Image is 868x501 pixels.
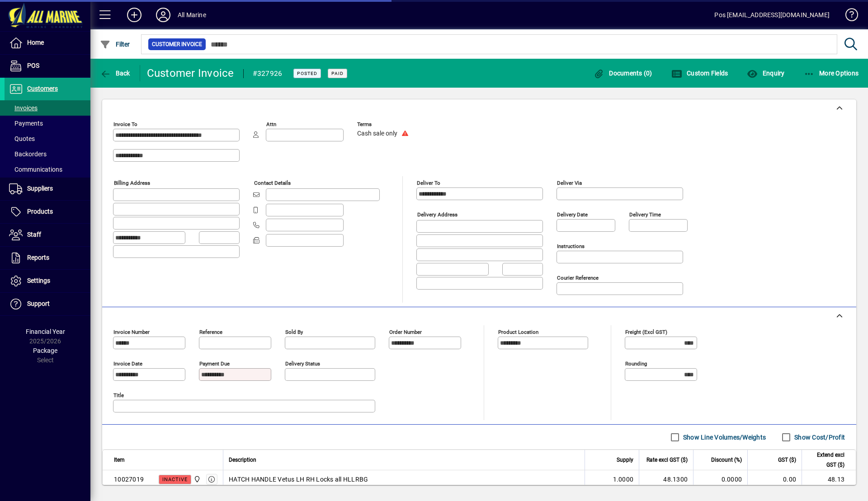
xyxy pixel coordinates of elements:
[5,162,90,177] a: Communications
[498,329,538,335] mat-label: Product location
[229,475,368,484] span: HATCH HANDLE Vetus LH RH Locks all HLLRBG
[645,475,688,484] div: 48.1300
[671,70,728,77] span: Custom Fields
[113,329,150,335] mat-label: Invoice number
[557,180,582,186] mat-label: Deliver via
[114,475,144,484] div: 10027019
[557,275,599,281] mat-label: Courier Reference
[625,329,667,335] mat-label: Freight (excl GST)
[26,328,65,335] span: Financial Year
[5,32,90,54] a: Home
[27,231,41,238] span: Staff
[27,208,53,215] span: Products
[807,450,844,470] span: Extend excl GST ($)
[266,121,276,127] mat-label: Attn
[27,300,50,307] span: Support
[152,40,202,49] span: Customer Invoice
[27,39,44,46] span: Home
[5,100,90,116] a: Invoices
[747,70,784,77] span: Enquiry
[27,185,53,192] span: Suppliers
[100,41,130,48] span: Filter
[557,243,585,249] mat-label: Instructions
[5,131,90,146] a: Quotes
[147,66,234,80] div: Customer Invoice
[27,62,39,69] span: POS
[114,455,125,465] span: Item
[9,166,62,173] span: Communications
[5,146,90,162] a: Backorders
[557,211,588,218] mat-label: Delivery date
[9,104,38,112] span: Invoices
[253,66,283,81] div: #327926
[693,470,747,488] td: 0.0000
[594,70,652,77] span: Documents (0)
[162,477,188,482] span: Inactive
[98,36,132,52] button: Filter
[98,65,132,81] button: Back
[629,211,661,218] mat-label: Delivery time
[113,392,124,398] mat-label: Title
[178,8,206,22] div: All Marine
[839,2,857,31] a: Knowledge Base
[357,130,397,137] span: Cash sale only
[5,55,90,77] a: POS
[331,70,344,76] span: Paid
[285,361,320,367] mat-label: Delivery status
[27,277,50,284] span: Settings
[9,135,35,142] span: Quotes
[745,65,787,81] button: Enquiry
[711,455,742,465] span: Discount (%)
[591,65,655,81] button: Documents (0)
[9,150,47,158] span: Backorders
[613,475,634,484] span: 1.0000
[5,293,90,315] a: Support
[5,247,90,269] a: Reports
[681,433,766,442] label: Show Line Volumes/Weights
[778,455,796,465] span: GST ($)
[199,361,230,367] mat-label: Payment due
[802,470,856,488] td: 48.13
[747,470,802,488] td: 0.00
[669,65,731,81] button: Custom Fields
[802,65,861,81] button: More Options
[389,329,422,335] mat-label: Order number
[285,329,303,335] mat-label: Sold by
[625,361,647,367] mat-label: Rounding
[646,455,688,465] span: Rate excl GST ($)
[199,329,222,335] mat-label: Reference
[191,474,202,484] span: Port Road
[5,116,90,131] a: Payments
[5,270,90,292] a: Settings
[297,70,317,76] span: Posted
[113,121,137,127] mat-label: Invoice To
[714,8,830,22] div: Pos [EMAIL_ADDRESS][DOMAIN_NAME]
[5,201,90,223] a: Products
[5,224,90,246] a: Staff
[229,455,256,465] span: Description
[804,70,859,77] span: More Options
[120,7,149,23] button: Add
[617,455,633,465] span: Supply
[27,254,49,261] span: Reports
[5,178,90,200] a: Suppliers
[90,65,140,81] app-page-header-button: Back
[100,70,130,77] span: Back
[9,120,43,127] span: Payments
[27,85,58,92] span: Customers
[417,180,440,186] mat-label: Deliver To
[33,347,57,354] span: Package
[113,361,142,367] mat-label: Invoice date
[149,7,178,23] button: Profile
[357,122,411,127] span: Terms
[793,433,845,442] label: Show Cost/Profit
